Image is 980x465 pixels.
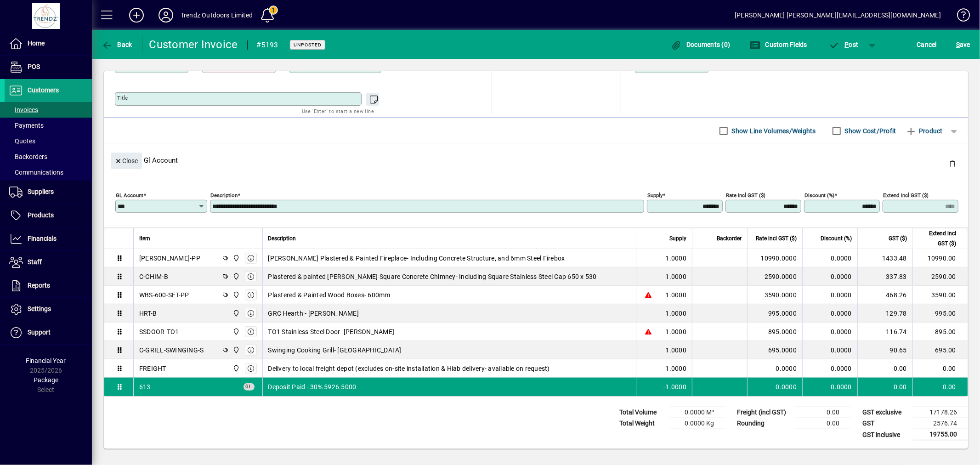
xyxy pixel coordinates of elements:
[230,363,241,374] span: New Plymouth
[950,2,969,32] a: Knowledge Base
[913,418,968,429] td: 2576.74
[230,308,241,318] span: New Plymouth
[857,378,912,396] td: 0.00
[116,192,143,198] mat-label: GL Account
[912,378,968,396] td: 0.00
[151,7,181,23] button: Profile
[883,192,929,198] mat-label: Extend incl GST ($)
[671,41,731,48] span: Documents (0)
[802,359,857,378] td: 0.0000
[857,359,912,378] td: 0.00
[857,341,912,359] td: 90.65
[5,274,92,297] a: Reports
[26,357,66,364] span: Financial Year
[829,41,859,48] span: ost
[5,164,92,180] a: Communications
[753,346,797,355] div: 695.0000
[821,233,852,244] span: Discount (%)
[912,267,968,286] td: 2590.00
[268,364,550,373] span: Delivery to local freight depot (excludes on-site installation & Hiab delivery- available on requ...
[857,267,912,286] td: 337.83
[28,282,50,289] span: Reports
[5,298,92,321] a: Settings
[802,286,857,304] td: 0.0000
[802,267,857,286] td: 0.0000
[294,42,322,48] span: Unposted
[139,346,204,355] div: C-GRILL-SWINGING-S
[663,382,686,391] span: -1.0000
[857,304,912,323] td: 129.78
[257,38,278,52] div: #5193
[857,249,912,267] td: 1433.48
[717,233,742,244] span: Backorder
[28,235,57,242] span: Financials
[139,309,157,318] div: HRT-B
[747,36,810,53] button: Custom Fields
[802,378,857,396] td: 0.0000
[858,429,913,441] td: GST inclusive
[666,346,687,355] span: 1.0000
[149,37,238,52] div: Customer Invoice
[956,37,970,52] span: ave
[9,137,35,145] span: Quotes
[726,192,765,198] mat-label: Rate incl GST ($)
[845,41,849,48] span: P
[753,364,797,373] div: 0.0000
[104,143,968,177] div: Gl Account
[34,376,58,384] span: Package
[122,7,151,23] button: Add
[615,418,670,429] td: Total Weight
[139,272,168,281] div: C-CHIM-B
[5,133,92,149] a: Quotes
[857,323,912,341] td: 116.74
[5,32,92,55] a: Home
[913,407,968,418] td: 17178.26
[670,418,725,429] td: 0.0000 Kg
[9,169,63,176] span: Communications
[753,254,797,263] div: 10990.0000
[139,364,166,373] div: FREIGHT
[230,345,241,355] span: New Plymouth
[210,192,238,198] mat-label: Description
[889,233,907,244] span: GST ($)
[753,272,797,281] div: 2590.0000
[670,407,725,418] td: 0.0000 M³
[268,272,597,281] span: Plastered & painted [PERSON_NAME] Square Concrete Chimney- Including Square Stainless Steel Cap 6...
[954,36,973,53] button: Save
[230,272,241,282] span: New Plymouth
[912,249,968,267] td: 10990.00
[139,290,189,300] div: WBS-600-SET-PP
[753,290,797,300] div: 3590.0000
[666,254,687,263] span: 1.0000
[139,327,179,336] div: SSDOOR-TO1
[5,102,92,118] a: Invoices
[615,407,670,418] td: Total Volume
[756,233,797,244] span: Rate incl GST ($)
[732,418,795,429] td: Rounding
[843,126,896,136] label: Show Cost/Profit
[795,418,850,429] td: 0.00
[302,106,374,116] mat-hint: Use 'Enter' to start a new line
[5,251,92,274] a: Staff
[804,192,834,198] mat-label: Discount (%)
[139,254,200,263] div: [PERSON_NAME]-PP
[730,126,816,136] label: Show Line Volumes/Weights
[28,86,59,94] span: Customers
[5,56,92,79] a: POS
[9,122,44,129] span: Payments
[912,359,968,378] td: 0.00
[5,149,92,164] a: Backorders
[28,329,51,336] span: Support
[941,153,963,175] button: Delete
[956,41,960,48] span: S
[139,233,150,244] span: Item
[99,36,135,53] button: Back
[858,407,913,418] td: GST exclusive
[28,40,45,47] span: Home
[92,36,142,53] app-page-header-button: Back
[139,382,151,391] span: Deposit Paid
[732,407,795,418] td: Freight (incl GST)
[666,309,687,318] span: 1.0000
[9,153,47,160] span: Backorders
[108,156,144,164] app-page-header-button: Close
